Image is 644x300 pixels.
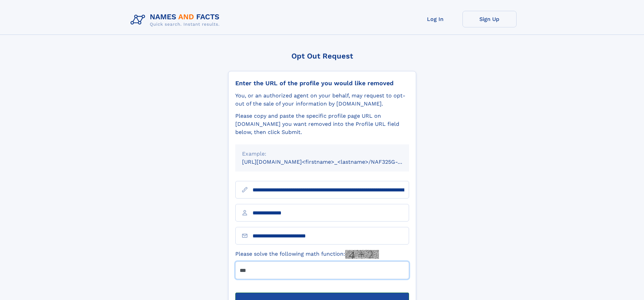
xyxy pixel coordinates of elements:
[242,159,422,165] small: [URL][DOMAIN_NAME]<firstname>_<lastname>/NAF325G-xxxxxxxx
[235,92,409,108] div: You, or an authorized agent on your behalf, may request to opt-out of the sale of your informatio...
[128,11,225,29] img: Logo Names and Facts
[228,52,416,60] div: Opt Out Request
[235,250,379,259] label: Please solve the following math function:
[408,11,462,27] a: Log In
[235,112,409,136] div: Please copy and paste the specific profile page URL on [DOMAIN_NAME] you want removed into the Pr...
[462,11,517,27] a: Sign Up
[235,79,409,87] div: Enter the URL of the profile you would like removed
[242,150,402,158] div: Example:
